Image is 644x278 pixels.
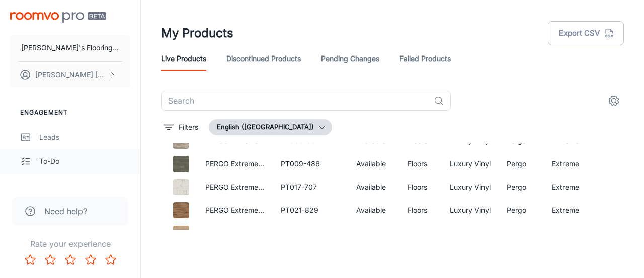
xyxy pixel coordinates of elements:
img: Roomvo PRO Beta [10,12,106,23]
td: Elements [544,222,615,245]
button: settings [604,91,624,111]
td: Pergo [499,199,544,222]
td: Pergo [499,176,544,199]
a: Discontinued Products [226,46,301,71]
a: PERGO Extreme Ember Coast 3" [205,206,312,214]
button: [PERSON_NAME] [PERSON_NAME] [10,62,130,88]
a: PERGO Extreme Gradient Arches [205,183,313,191]
td: Floors [399,176,442,199]
p: [PERSON_NAME]'s Flooring Depot [21,42,119,53]
td: Extreme [544,176,615,199]
td: Luxury Vinyl [442,152,499,176]
button: Rate 4 star [80,250,101,270]
td: Pergo [499,152,544,176]
button: Rate 1 star [20,250,40,270]
button: filter [161,119,201,135]
td: Extreme [544,152,615,176]
button: English ([GEOGRAPHIC_DATA]) [209,119,332,135]
a: PERGO Extreme Wood Originals [205,159,310,168]
td: Floors [399,222,442,245]
td: Luxury Vinyl [442,176,499,199]
td: PSR18-831 [273,222,348,245]
td: Available [348,152,399,176]
h1: My Products [161,24,233,42]
td: Extreme [544,199,615,222]
td: PT009-486 [273,152,348,176]
td: Luxury Vinyl [442,199,499,222]
td: Floors [399,152,442,176]
button: [PERSON_NAME]'s Flooring Depot [10,35,130,61]
div: Leads [39,132,130,143]
td: Pergo [499,222,544,245]
td: Available [348,222,399,245]
button: Rate 5 star [101,250,121,270]
td: PT021-829 [273,199,348,222]
button: Rate 3 star [60,250,80,270]
a: Failed Products [399,46,451,71]
a: PERGO Elements Woodlette Estates [205,229,323,238]
td: Available [348,199,399,222]
button: Rate 2 star [40,250,60,270]
p: [PERSON_NAME] [PERSON_NAME] [35,69,106,80]
button: Export CSV [548,21,624,45]
td: Floors [399,199,442,222]
a: Live Products [161,46,206,71]
td: Laminate [442,222,499,245]
p: Rate your experience [8,238,132,250]
td: Available [348,176,399,199]
td: PT017-707 [273,176,348,199]
a: Pending Changes [321,46,379,71]
p: Filters [179,122,198,133]
div: To-do [39,156,130,167]
input: Search [161,91,430,111]
span: Need help? [44,205,87,217]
